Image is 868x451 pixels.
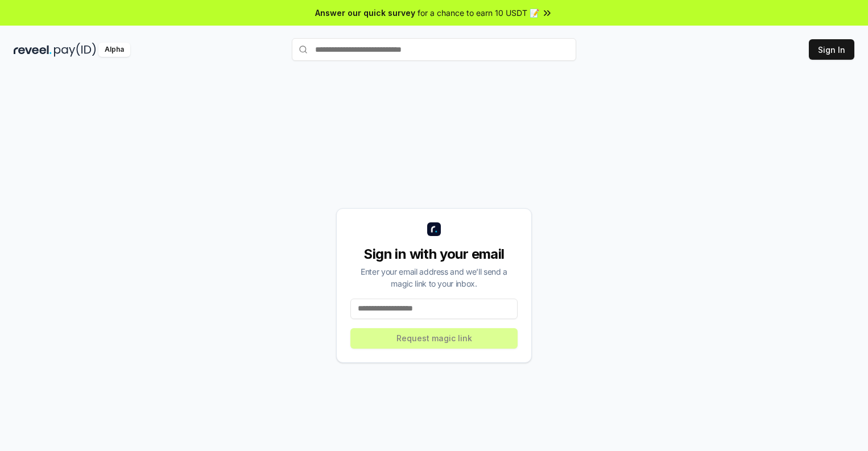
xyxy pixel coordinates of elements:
[809,39,854,60] button: Sign In
[418,7,539,19] span: for a chance to earn 10 USDT 📝
[350,245,518,263] div: Sign in with your email
[350,266,518,289] div: Enter your email address and we’ll send a magic link to your inbox.
[98,43,130,57] div: Alpha
[427,222,441,236] img: logo_small
[54,43,96,57] img: pay_id
[315,7,415,19] span: Answer our quick survey
[14,43,52,57] img: reveel_dark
